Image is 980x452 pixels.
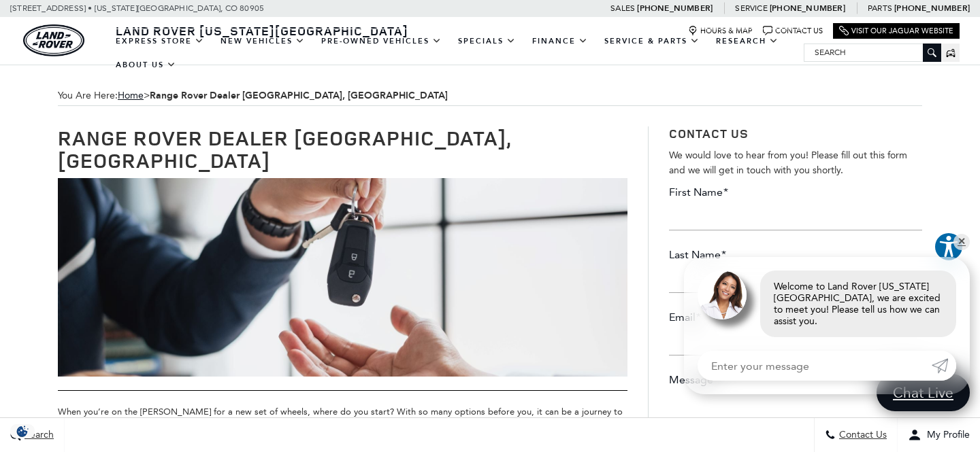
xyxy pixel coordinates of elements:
span: Land Rover [US_STATE][GEOGRAPHIC_DATA] [116,22,408,39]
label: Last Name [669,247,726,262]
a: [PHONE_NUMBER] [770,3,845,14]
a: Pre-Owned Vehicles [313,29,450,53]
img: Agent profile photo [698,271,747,319]
span: Parts [868,3,892,13]
a: Hours & Map [688,26,753,36]
button: Explore your accessibility options [934,232,964,262]
strong: Range Rover Dealer [GEOGRAPHIC_DATA], [GEOGRAPHIC_DATA] [150,89,448,102]
span: > [118,90,448,101]
label: Email [669,310,701,325]
a: Specials [450,29,524,53]
h3: Contact Us [669,126,922,141]
a: Finance [524,29,596,53]
h1: Range Rover Dealer [GEOGRAPHIC_DATA], [GEOGRAPHIC_DATA] [58,126,627,171]
a: land-rover [23,24,84,56]
span: Contact Us [836,430,887,441]
a: Visit Our Jaguar Website [839,26,953,36]
input: Search [804,44,941,60]
div: Welcome to Land Rover [US_STATE][GEOGRAPHIC_DATA], we are excited to meet you! Please tell us how... [760,271,956,337]
a: [STREET_ADDRESS] • [US_STATE][GEOGRAPHIC_DATA], CO 80905 [10,3,264,13]
a: Service & Parts [596,29,708,53]
span: My Profile [921,430,970,441]
nav: Main Navigation [108,29,804,77]
span: You Are Here: [58,86,922,106]
input: Email* [669,328,922,355]
img: Opt-Out Icon [7,424,38,438]
a: Research [708,29,787,53]
a: Land Rover [US_STATE][GEOGRAPHIC_DATA] [108,22,416,39]
span: Sales [610,3,635,13]
a: EXPRESS STORE [108,29,212,53]
a: New Vehicles [212,29,313,53]
a: Contact Us [763,26,823,36]
img: Used Car Dealer Near You [58,178,627,377]
a: Submit [932,351,956,381]
input: Enter your message [698,351,932,381]
button: Open user profile menu [898,418,980,452]
a: [PHONE_NUMBER] [637,3,713,14]
a: [PHONE_NUMBER] [894,3,970,14]
span: Service [735,3,767,13]
label: Message [669,372,719,387]
label: First Name [669,185,728,200]
a: Home [118,90,144,101]
img: Land Rover [23,24,84,56]
div: Breadcrumbs [58,86,922,106]
aside: Accessibility Help Desk [934,232,964,264]
input: First Name* [669,203,922,230]
a: About Us [108,53,184,77]
input: Last Name* [669,266,922,293]
span: We would love to hear from you! Please fill out this form and we will get in touch with you shortly. [669,150,907,176]
section: Click to Open Cookie Consent Modal [7,424,38,438]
